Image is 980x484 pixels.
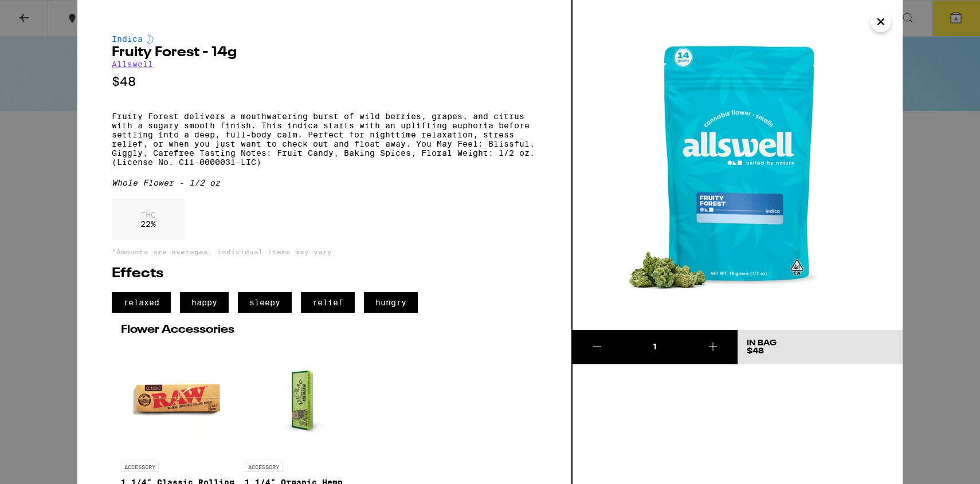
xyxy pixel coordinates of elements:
div: 22 % [112,199,185,240]
span: sleepy [238,292,292,313]
span: $48 [747,347,764,355]
p: THC [140,210,156,219]
p: *Amounts are averages, individual items may vary. [112,248,537,255]
img: RAW - 1 1/4" Classic Rolling Papers [121,341,236,456]
p: Fruity Forest delivers a mouthwatering burst of wild berries, grapes, and citrus with a sugary sm... [112,112,537,167]
span: Hi. Need any help? [7,8,83,17]
img: Zig-Zag - 1 1/4" Organic Hemp Papers [245,341,359,456]
p: $48 [112,74,537,89]
h2: Fruity Forest - 14g [112,46,537,60]
span: relief [301,292,355,313]
div: Indica [112,34,537,44]
div: Whole Flower - 1/2 oz [112,178,537,187]
img: indicaColor.svg [147,34,154,44]
h2: Effects [112,267,537,281]
span: relaxed [112,292,171,313]
button: In Bag$48 [738,330,903,364]
p: ACCESSORY [245,462,283,472]
span: hungry [364,292,418,313]
div: 1 [622,341,688,353]
h2: Flower Accessories [121,324,528,336]
p: ACCESSORY [121,462,159,472]
span: happy [180,292,229,313]
a: Allswell [112,60,153,69]
button: Close [871,11,891,32]
div: In Bag [747,339,777,347]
